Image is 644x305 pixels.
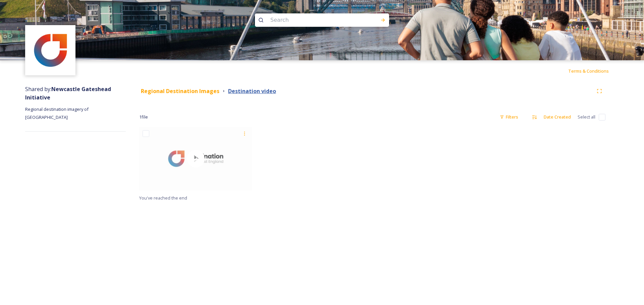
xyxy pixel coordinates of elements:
[139,114,148,120] span: 1 file
[496,110,522,124] div: Filters
[568,67,619,75] a: Terms & Conditions
[139,195,187,201] span: You've reached the end
[568,68,609,74] span: Terms & Conditions
[25,106,90,120] span: Regional destination imagery of [GEOGRAPHIC_DATA]
[228,87,276,95] strong: Destination video
[141,87,219,95] strong: Regional Destination Images
[578,114,595,120] span: Select all
[267,13,359,27] input: Search
[25,85,111,101] span: Shared by:
[540,110,574,124] div: Date Created
[139,127,252,190] img: thumbnail
[25,85,111,101] strong: Newcastle Gateshead Initiative
[26,26,75,75] img: 713a3bf3-d4e9-485e-a0d0-f4fd3e88a8ea.jpg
